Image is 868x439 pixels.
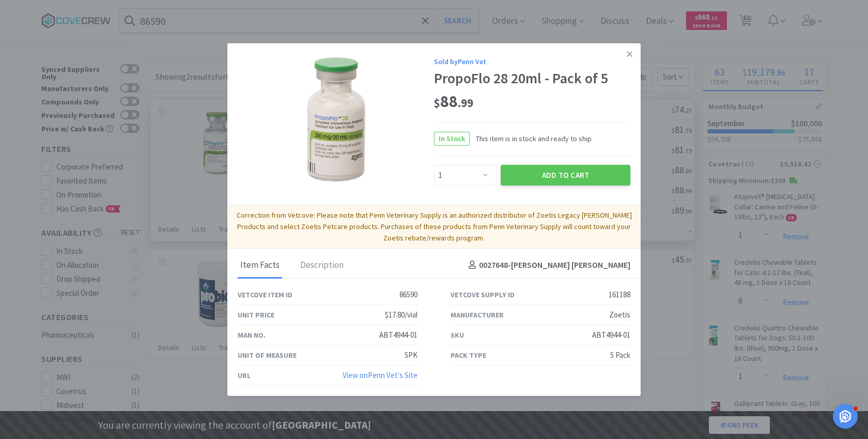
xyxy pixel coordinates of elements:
[379,329,417,341] div: ABT4944-01
[458,96,473,110] span: . 99
[343,370,417,380] a: View onPenn Vet's Site
[399,289,417,301] div: 86590
[470,133,592,144] span: This item is in stock and ready to ship
[434,96,440,110] span: $
[238,289,292,300] div: Vetcove Item ID
[238,349,297,360] div: Unit of Measure
[451,289,515,300] div: Vetcove Supply ID
[434,91,473,112] span: 88
[434,69,630,87] div: PropoFlo 28 20ml - Pack of 5
[238,309,274,320] div: Unit Price
[238,369,251,381] div: URL
[238,329,266,340] div: Man No.
[238,252,282,278] div: Item Facts
[609,309,630,321] div: Zoetis
[501,165,630,186] button: Add to Cart
[435,132,469,145] span: In Stock
[464,259,630,272] h4: 0027648 - [PERSON_NAME] [PERSON_NAME]
[610,349,630,361] div: 5 Pack
[451,309,504,320] div: Manufacturer
[434,56,630,67] div: Sold by Penn Vet
[231,209,637,244] p: Correction from Vetcove: Please note that Penn Veterinary Supply is an authorized distributor of ...
[609,289,630,301] div: 161188
[385,309,417,321] div: $17.80/vial
[269,53,403,188] img: d733042d224a49d78320c424cad99fa5_161188.png
[592,329,630,341] div: ABT4944-01
[451,349,486,360] div: Pack Type
[833,404,858,429] iframe: Intercom live chat
[298,252,346,278] div: Description
[451,329,464,340] div: SKU
[405,349,417,361] div: 5PK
